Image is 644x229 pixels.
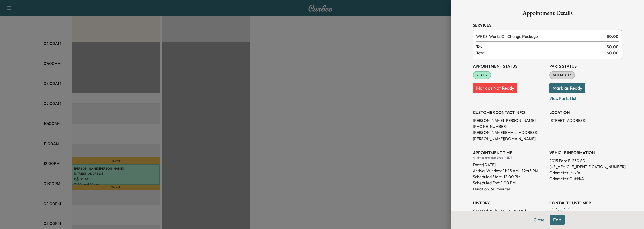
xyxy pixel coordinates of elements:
span: $ 0.00 [607,44,619,50]
p: 1:00 PM [501,180,516,186]
button: Mark as Not Ready [473,83,517,93]
h3: CUSTOMER CONTACT INFO [473,109,545,115]
h3: Appointment Status [473,63,545,69]
p: Created By : [PERSON_NAME] [473,208,545,214]
span: Total [476,50,607,56]
p: [US_VEHICLE_IDENTIFICATION_NUMBER] [549,164,622,170]
p: Scheduled End: [473,180,500,186]
p: Odometer Out: N/A [549,176,622,182]
p: Odometer In: N/A [549,170,622,176]
div: All times are displayed in EDT [473,156,545,160]
h3: LOCATION [549,109,622,115]
h3: CONTACT CUSTOMER [549,200,622,206]
h1: Appointment Details [473,10,622,18]
p: View Parts List [549,93,622,101]
p: Scheduled Start: [473,174,503,180]
span: READY [473,73,491,78]
button: Mark as Ready [549,83,585,93]
span: $ 0.00 [607,33,619,39]
button: Edit [550,215,565,225]
h3: APPOINTMENT TIME [473,150,545,156]
p: [STREET_ADDRESS] [549,117,622,123]
span: 11:45 AM - 12:45 PM [503,168,538,174]
button: Close [530,215,548,225]
p: 12:00 PM [504,174,520,180]
div: Date: [DATE] [473,160,545,168]
h3: VEHICLE INFORMATION [549,150,622,156]
p: [PERSON_NAME][EMAIL_ADDRESS][PERSON_NAME][DOMAIN_NAME] [473,129,545,142]
h3: History [473,200,545,206]
h3: Parts Status [549,63,622,69]
p: 2015 Ford F-250 SD [549,158,622,164]
span: Tax [476,44,607,50]
span: NOT READY [550,73,574,78]
span: $ 0.00 [607,50,619,56]
p: [PERSON_NAME] [PERSON_NAME] [473,117,545,123]
p: Duration: 60 minutes [473,186,545,192]
p: Arrival Window: [473,168,545,174]
p: [PHONE_NUMBER] [473,123,545,129]
h3: Services [473,22,622,28]
span: Works Oil Change Package [476,33,605,39]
